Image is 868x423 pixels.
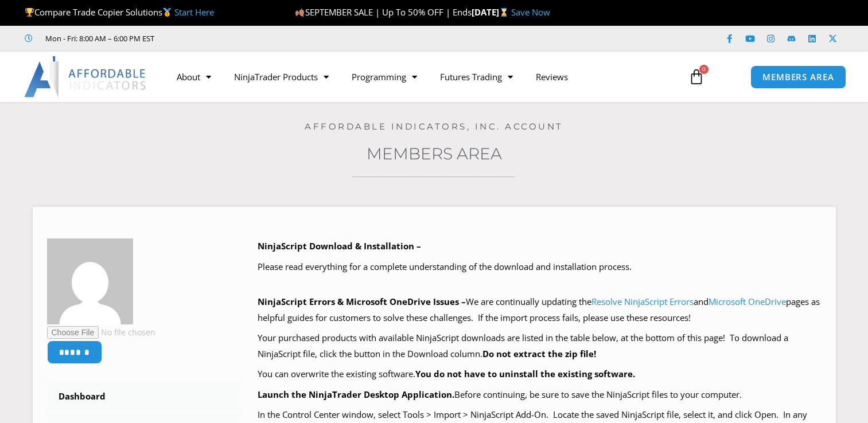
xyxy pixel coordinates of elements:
[258,259,822,275] p: Please read everything for a complete understanding of the download and installation process.
[415,368,635,379] b: You do not have to uninstall the existing software.
[42,32,154,45] span: Mon - Fri: 8:00 AM – 6:00 PM EST
[500,8,508,17] img: ⌛
[165,64,223,90] a: About
[25,8,34,17] img: 🏆
[762,73,834,81] span: MEMBERS AREA
[24,56,147,97] img: LogoAI | Affordable Indicators – NinjaTrader
[305,121,563,132] a: Affordable Indicators, Inc. Account
[591,296,694,307] a: Resolve NinjaScript Errors
[258,387,822,403] p: Before continuing, be sure to save the NinjaScript files to your computer.
[709,296,786,307] a: Microsoft OneDrive
[165,64,678,90] nav: Menu
[258,366,822,382] p: You can overwrite the existing software.
[47,382,241,412] a: Dashboard
[258,240,421,252] b: NinjaScript Download & Installation –
[472,6,511,18] strong: [DATE]
[170,33,342,44] iframe: Customer reviews powered by Trustpilot
[258,389,454,400] b: Launch the NinjaTrader Desktop Application.
[258,296,466,307] b: NinjaScript Errors & Microsoft OneDrive Issues –
[47,238,133,324] img: 7410dfed752928ec2a8c3d0dcf1a69dd198008d89b6753929b8b73a478357a0e
[258,294,822,326] p: We are continually updating the and pages as helpful guides for customers to solve these challeng...
[429,64,524,90] a: Futures Trading
[223,64,340,90] a: NinjaTrader Products
[258,330,822,362] p: Your purchased products with available NinjaScript downloads are listed in the table below, at th...
[295,8,304,17] img: 🍂
[174,6,214,18] a: Start Here
[295,6,471,18] span: SEPTEMBER SALE | Up To 50% OFF | Ends
[511,6,550,18] a: Save Now
[163,8,172,17] img: 🥇
[750,65,846,89] a: MEMBERS AREA
[367,144,502,163] a: Members Area
[25,6,214,18] span: Compare Trade Copier Solutions
[340,64,429,90] a: Programming
[699,65,709,74] span: 0
[524,64,579,90] a: Reviews
[671,60,722,93] a: 0
[482,348,596,359] b: Do not extract the zip file!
